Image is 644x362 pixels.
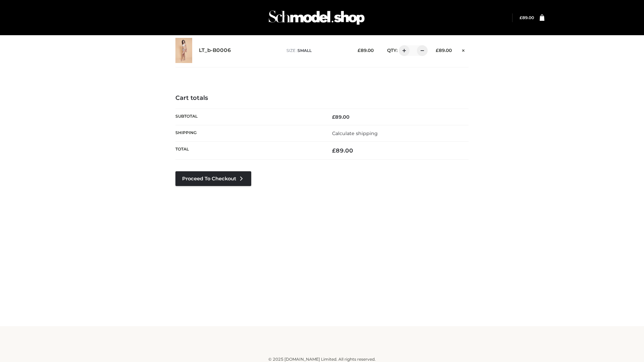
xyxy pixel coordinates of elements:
span: £ [436,48,439,53]
p: size : [286,48,347,54]
bdi: 89.00 [358,48,374,53]
span: £ [520,15,522,20]
bdi: 89.00 [436,48,452,53]
bdi: 89.00 [332,147,353,154]
h4: Cart totals [175,95,469,102]
th: Total [175,142,322,160]
a: Calculate shipping [332,130,378,136]
a: £89.00 [520,15,534,20]
span: £ [358,48,361,53]
span: SMALL [298,48,312,53]
span: £ [332,147,336,154]
th: Subtotal [175,109,322,125]
a: Proceed to Checkout [175,171,251,186]
a: LT_b-B0006 [199,47,231,54]
img: Schmodel Admin 964 [266,4,367,31]
bdi: 89.00 [332,114,350,120]
div: QTY: [380,45,425,56]
a: Remove this item [459,45,469,54]
th: Shipping [175,125,322,141]
bdi: 89.00 [520,15,534,20]
span: £ [332,114,335,120]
